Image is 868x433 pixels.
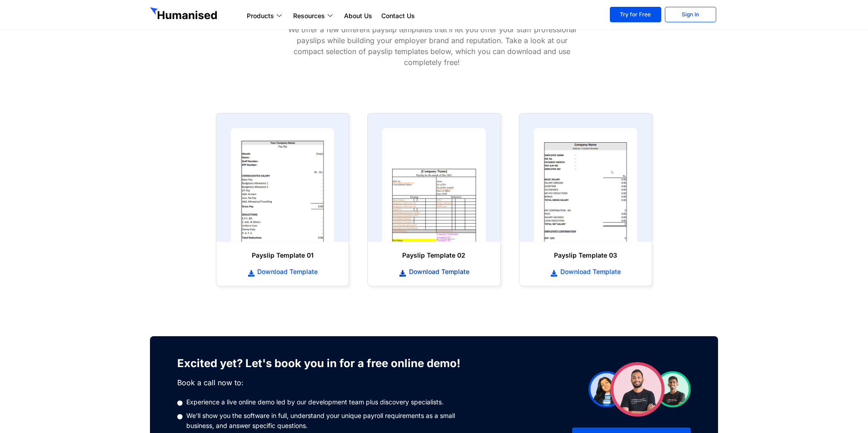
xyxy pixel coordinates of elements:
h6: Payslip Template 02 [377,251,491,260]
span: Experience a live online demo led by our development team plus discovery specialists. [184,397,444,407]
a: Contact Us [377,10,419,21]
a: Sign In [665,7,716,22]
h3: Excited yet? Let's book you in for a free online demo! [177,354,475,373]
span: Download Template [558,267,621,276]
span: Download Template [407,267,469,276]
img: payslip template [231,128,334,242]
a: Try for Free [610,7,661,22]
a: Download Template [377,267,491,277]
a: About Us [339,10,377,21]
a: Products [242,10,289,21]
img: GetHumanised Logo [150,7,219,22]
span: Download Template [255,267,318,276]
p: We offer a few different payslip templates that’ll let you offer your staff professional payslips... [282,24,582,68]
a: Download Template [529,267,643,277]
p: Book a call now to: [177,377,475,388]
img: payslip template [534,128,637,242]
h6: Payslip Template 01 [225,251,339,260]
h6: Payslip Template 03 [529,251,643,260]
span: We'll show you the software in full, understand your unique payroll requirements as a small busin... [184,411,475,431]
a: Resources [289,10,339,21]
img: payslip template [382,128,485,242]
a: Download Template [225,267,339,277]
